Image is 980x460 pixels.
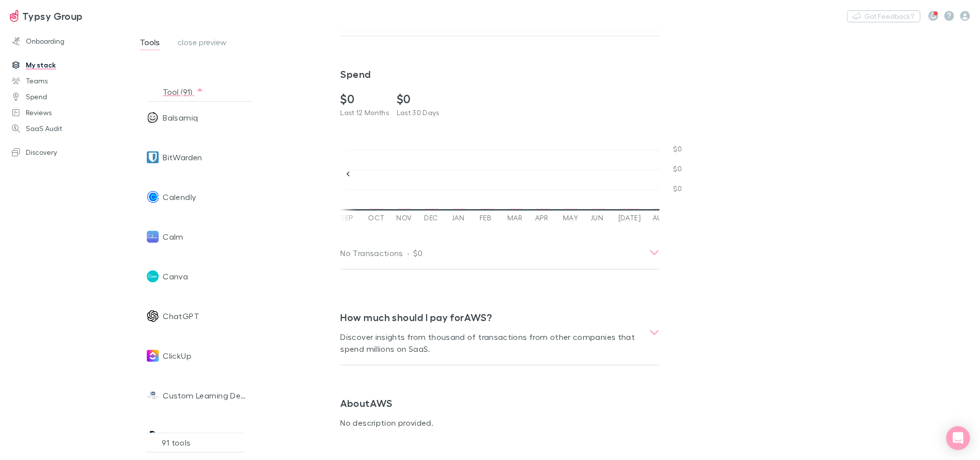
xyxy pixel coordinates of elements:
[163,376,247,415] span: Custom Learning Design
[480,214,495,222] span: Feb
[396,214,412,222] span: Nov
[340,68,660,80] h3: Spend
[147,390,159,401] img: Custom Learning Design's Logo
[2,144,135,160] a: Discovery
[340,92,389,106] h2: $0
[507,214,523,222] span: Mar
[535,214,551,222] span: Apr
[946,426,970,450] div: Open Intercom Messenger
[163,137,202,177] span: BitWarden
[147,151,159,163] img: BitWarden's Logo
[2,73,135,89] a: Teams
[413,247,423,259] p: $0
[22,10,83,22] h3: Typsy Group
[147,231,159,243] img: Calm's Logo
[147,310,159,322] img: ChatGPT's Logo
[397,92,439,106] h2: $0
[653,214,669,222] span: Aug
[2,105,135,121] a: Reviews
[332,301,668,365] div: How much should I pay forAWS?Discover insights from thousand of transactions from other companies...
[163,257,188,296] span: Canva
[2,89,135,105] a: Spend
[847,10,920,22] button: Got Feedback?
[563,214,579,222] span: May
[424,214,440,222] span: Dec
[2,57,135,73] a: My stack
[147,350,159,362] img: ClickUp's Logo
[163,177,196,217] span: Calendly
[340,311,641,323] h3: How much should I pay for AWS ?
[163,217,183,257] span: Calm
[340,331,641,355] p: Discover insights from thousand of transactions from other companies that spend millions on SaaS.
[163,82,204,102] button: Tool (91)
[397,108,439,117] span: Last 30 Days
[147,429,159,441] img: DocHub - Sign & Edit PDFs for G Suite's Logo
[591,214,607,222] span: Jun
[147,191,159,203] img: Calendly's Logo
[673,145,682,153] span: $0
[146,433,245,453] div: 91 tools
[163,296,199,336] span: ChatGPT
[340,247,403,259] p: No Transactions
[407,247,409,259] div: ·
[452,214,468,222] span: Jan
[4,4,89,28] a: Typsy Group
[618,214,641,222] span: [DATE]
[340,108,389,117] span: Last 12 Months
[673,165,682,173] span: $0
[178,37,227,50] span: close preview
[332,237,668,269] div: No Transactions·$0
[340,417,660,429] p: No description provided.
[163,336,191,376] span: ClickUp
[10,10,18,22] img: Typsy Group's Logo
[163,98,198,137] span: Balsamiq
[673,185,682,193] span: $0
[140,37,160,50] span: Tools
[163,415,193,455] span: DocHub
[147,112,159,124] img: Balsamiq's Logo
[2,33,135,49] a: Onboarding
[147,270,159,282] img: Canva's Logo
[2,121,135,136] a: SaaS Audit
[368,214,384,222] span: Oct
[340,397,392,409] h3: About AWS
